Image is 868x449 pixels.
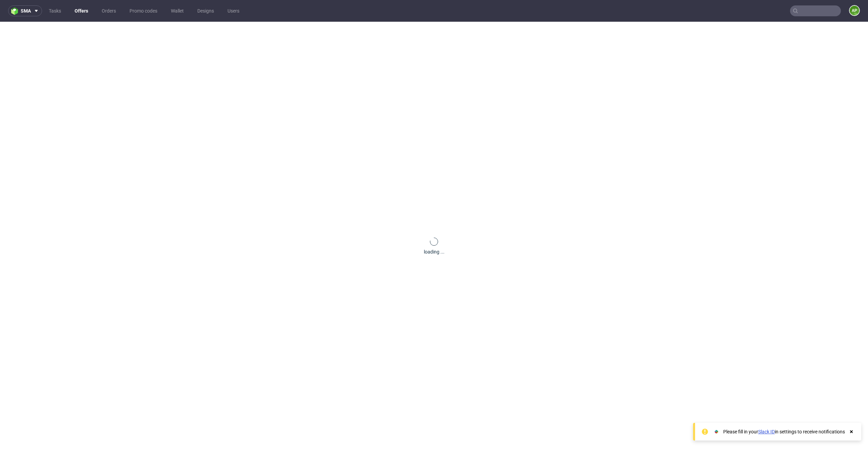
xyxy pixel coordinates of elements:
a: Users [223,5,243,16]
figcaption: AP [850,6,859,15]
a: Slack ID [758,429,775,434]
div: loading ... [424,248,445,255]
a: Tasks [45,5,65,16]
img: Slack [713,428,720,435]
div: Please fill in your in settings to receive notifications [723,428,845,435]
a: Designs [193,5,218,16]
button: sma [8,5,42,16]
a: Wallet [167,5,188,16]
a: Offers [71,5,92,16]
img: logo [11,7,21,15]
span: sma [21,8,31,13]
a: Orders [98,5,120,16]
a: Promo codes [125,5,161,16]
